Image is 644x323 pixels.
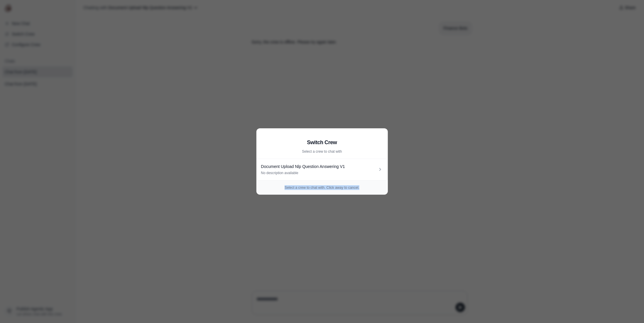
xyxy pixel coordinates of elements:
[261,164,377,169] div: Document Upload Nlp Question Answering V1
[261,149,383,154] p: Select a crew to chat with
[261,171,377,175] div: No description available
[261,185,383,190] p: Select a crew to chat with. Click away to cancel.
[256,159,388,180] a: Document Upload Nlp Question Answering V1 No description available
[261,138,383,147] h2: Switch Crew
